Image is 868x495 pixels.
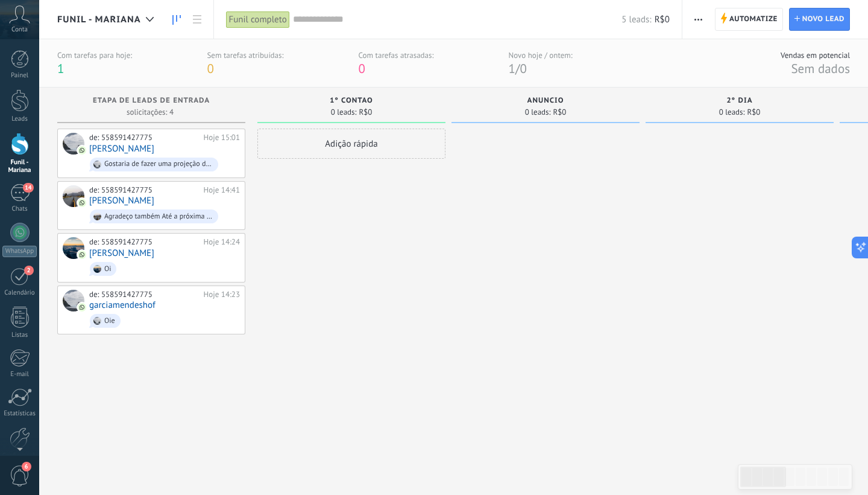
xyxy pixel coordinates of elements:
div: Hoje 14:41 [204,185,240,195]
div: Valdilene Castro [63,185,84,207]
span: Novo lead [802,8,844,30]
div: Etapa de leads de entrada [63,97,239,107]
div: 2° dia [652,97,828,107]
div: Listas [2,331,37,339]
div: Funil - Mariana [2,159,37,174]
span: 0 leads: [525,109,551,116]
div: Hoje 14:24 [204,237,240,247]
div: Painel [2,72,37,80]
div: Agradeço também Até a próxima ❤️ [104,212,213,221]
div: Funil completo [226,11,290,28]
span: Anuncio [527,97,564,105]
div: Estatísticas [2,410,37,418]
span: 1° contao [330,97,373,105]
span: Conta [11,26,28,34]
span: 0 [359,60,365,77]
div: Com tarefas para hoje: [57,50,132,60]
a: Novo lead [789,8,850,31]
div: Oie [104,317,115,325]
span: solicitações: 4 [127,109,174,116]
a: garciamendeshof [89,300,156,310]
span: Etapa de leads de entrada [93,97,210,105]
div: de: 558591427775 [89,290,200,299]
div: Gostaria de fazer uma projeção do mento [104,160,213,168]
span: 5 leads: [621,14,651,25]
a: Lista [187,8,207,31]
img: com.amocrm.amocrmwa.svg [78,303,86,311]
span: 0 [207,60,213,77]
div: de: 558591427775 [89,133,200,142]
a: [PERSON_NAME] [89,144,154,154]
a: [PERSON_NAME] [89,248,154,258]
span: 1 [57,60,64,77]
span: R$0 [553,109,566,116]
span: Sem dados [791,60,850,77]
span: 0 leads: [331,109,357,116]
div: Oi [104,265,111,273]
div: garciamendeshof [63,290,84,311]
span: 0 [520,60,526,77]
div: Leads [2,115,37,123]
a: Leads [166,8,187,31]
div: de: 558591427775 [89,185,200,195]
span: R$0 [359,109,372,116]
div: de: 558591427775 [89,237,200,247]
span: Automatize [729,8,778,30]
div: Hoje 14:23 [204,290,240,299]
div: 1° contao [263,97,439,107]
div: Diego Mendes [63,237,84,259]
span: 2° dia [726,97,752,105]
div: Adição rápida [257,129,445,159]
span: 6 [22,462,31,471]
img: com.amocrm.amocrmwa.svg [78,199,86,207]
a: Automatize [715,8,783,31]
div: Com tarefas atrasadas: [359,50,434,60]
div: Hoje 15:01 [204,133,240,142]
div: WhatsApp [2,246,37,257]
div: Brenda Aguiar [63,133,84,155]
span: 1 [509,60,515,77]
div: Calendário [2,289,37,297]
div: Anuncio [458,97,634,107]
span: 0 leads: [719,109,745,116]
button: Mais [690,8,707,31]
span: R$0 [747,109,760,116]
span: 2 [24,266,34,275]
div: Chats [2,205,37,213]
div: Novo hoje / ontem: [509,50,573,60]
span: 14 [23,183,33,193]
img: com.amocrm.amocrmwa.svg [78,251,86,259]
a: [PERSON_NAME] [89,196,154,206]
img: com.amocrm.amocrmwa.svg [78,146,86,155]
div: Vendas em potencial [781,50,850,60]
span: / [515,60,520,77]
div: E-mail [2,371,37,378]
div: Sem tarefas atribuídas: [207,50,283,60]
span: R$0 [655,14,670,25]
span: Funil - Mariana [57,14,141,25]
